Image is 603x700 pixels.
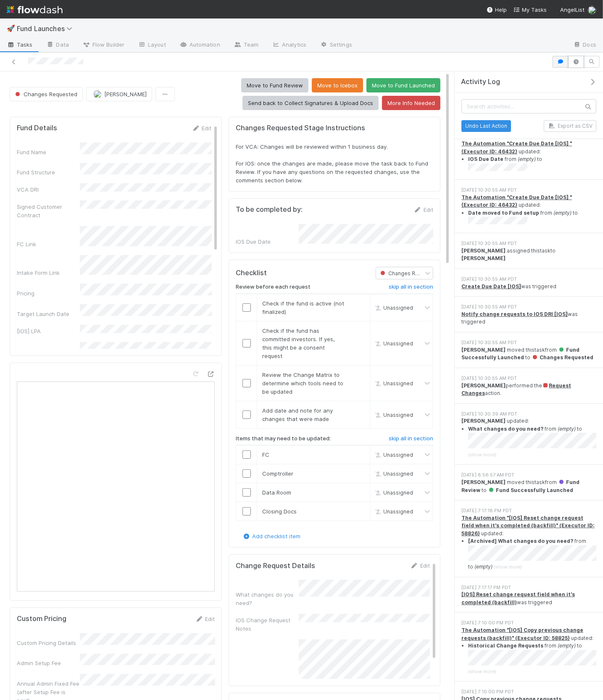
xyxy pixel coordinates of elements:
h5: Fund Details [17,124,57,132]
div: Fund Name [17,148,80,156]
div: IOS Change Request Notes [236,616,299,633]
div: [DATE] 10:30:55 AM PDT [461,276,596,283]
strong: What changes do you need? [468,426,543,432]
a: Data [39,39,76,52]
a: skip all in section [389,284,433,294]
span: Changes Requested [532,354,593,361]
strong: [PERSON_NAME] [461,347,506,353]
h5: Checklist [236,269,267,277]
strong: [PERSON_NAME] [461,382,506,389]
button: Move to Fund Launched [366,78,440,92]
a: Layout [131,39,173,52]
span: Activity Log [461,78,500,86]
div: [DATE] 10:30:55 AM PDT [461,240,596,247]
div: Signed Customer Contract [17,203,80,219]
a: [IOS] Reset change request field when it's completed (backfill) [461,591,575,605]
div: updated: [461,417,596,458]
h6: Review before each request [236,284,311,290]
button: [PERSON_NAME] [86,87,152,101]
img: avatar_04f2f553-352a-453f-b9fb-c6074dc60769.png [588,6,596,14]
strong: IOS Due Date [468,156,503,162]
div: VCA DRI [17,185,80,194]
a: Edit [192,125,211,132]
a: Flow Builder [76,39,131,52]
div: FC Link [17,240,80,248]
div: Fund Structure [17,168,80,176]
div: [DATE] 10:30:55 AM PDT [461,303,596,311]
div: [DATE] 8:56:57 AM PDT [461,471,596,479]
span: Changes Requested [379,270,440,276]
span: Unassigned [373,340,413,346]
div: Target Launch Date [17,310,80,318]
span: Fund Successfully Launched [488,487,573,493]
a: Analytics [265,39,313,52]
div: assigned this task to [461,247,596,263]
button: Move to Icebox [312,78,363,92]
span: Review the Change Matrix to determine which tools need to be updated [262,371,343,395]
button: Send back to Collect Signatures & Upload Docs [242,96,379,110]
h5: Custom Pricing [17,615,66,623]
span: Flow Builder [82,40,124,49]
div: was triggered [461,311,596,326]
span: Fund Review [461,479,579,493]
em: (empty) [553,210,571,216]
a: The Automation "Create Due Date [IOS] " (Executor ID: 46432) [461,194,572,208]
div: [DATE] 7:17:18 PM PDT [461,507,596,514]
span: [PERSON_NAME] [104,91,147,97]
div: [DATE] 10:30:55 AM PDT [461,187,596,194]
a: My Tasks [513,5,547,14]
span: Data Room [262,489,291,496]
span: Unassigned [373,452,413,458]
a: Team [227,39,265,52]
button: Export as CSV [544,120,596,132]
h5: Changes Requested Stage Instructions [236,124,433,132]
div: [DATE] 7:17:17 PM PDT [461,584,596,591]
img: avatar_04f2f553-352a-453f-b9fb-c6074dc60769.png [93,90,102,98]
div: What changes do you need? [236,590,299,607]
div: Custom Pricing Details [17,639,80,647]
div: [DATE] 10:30:55 AM PDT [461,375,596,382]
a: The Automation "Create Due Date [IOS] " (Executor ID: 46432) [461,140,572,154]
a: Settings [313,39,359,52]
div: IOS Due Date [236,237,299,246]
span: Changes Requested [13,91,77,97]
a: Automation [173,39,227,52]
strong: [PERSON_NAME] [461,479,506,485]
a: Notify change requests to IOS DRI [IOS] [461,311,568,317]
summary: Historical Change Requests from (empty) to (show more) [468,642,596,675]
strong: [PERSON_NAME] [461,255,506,261]
h6: skip all in section [389,435,433,442]
span: 🚀 [7,25,15,32]
a: The Automation "[IOS] Copy previous change requests (backfill)" (Executor ID: 58825) [461,627,583,641]
div: [DATE] 10:30:39 AM PDT [461,411,596,418]
em: (empty) [558,426,576,432]
button: Undo Last Action [461,120,511,132]
span: AngelList [560,6,585,13]
em: (empty) [558,642,576,649]
h5: To be completed by: [236,205,303,214]
a: skip all in section [389,435,433,445]
span: Check if the fund has committed investors. If yes, this might be a consent request [262,327,335,359]
span: My Tasks [513,6,547,13]
div: updated: [461,194,596,227]
span: Unassigned [373,489,413,496]
div: updated: [461,514,596,571]
a: Docs [566,39,603,52]
summary: What changes do you need? from (empty) to (show more) [468,425,596,458]
button: Changes Requested [10,87,83,101]
input: Search activities... [461,99,596,113]
h6: skip all in section [389,284,433,290]
span: Unassigned [373,411,413,418]
em: (empty) [474,563,492,570]
span: Add date and note for any changes that were made [262,407,333,422]
a: The Automation "[IOS] Reset change request field when it's completed (backfill)" (Executor ID: 58... [461,515,595,537]
a: Edit [413,206,433,213]
span: Closing Docs [262,508,297,515]
a: Add checklist item [242,533,300,539]
a: Create Due Date [IOS] [461,283,521,289]
summary: [Archived] What changes do you need? from to (empty) (show more) [468,537,596,571]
